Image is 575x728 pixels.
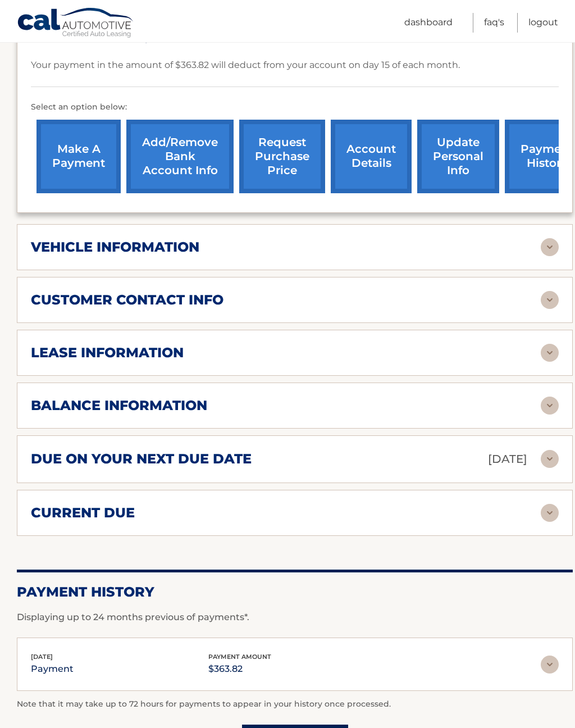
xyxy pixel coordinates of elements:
[331,120,412,193] a: account details
[404,13,453,33] a: Dashboard
[541,344,559,362] img: accordion-rest.svg
[31,344,184,361] h2: lease information
[541,656,559,674] img: accordion-rest.svg
[417,120,499,193] a: update personal info
[541,504,559,522] img: accordion-rest.svg
[36,120,121,193] a: make a payment
[541,291,559,309] img: accordion-rest.svg
[31,451,252,467] h2: due on your next due date
[541,450,559,468] img: accordion-rest.svg
[17,611,573,624] p: Displaying up to 24 months previous of payments*.
[31,57,460,73] p: Your payment in the amount of $363.82 will deduct from your account on day 15 of each month.
[31,101,559,114] p: Select an option below:
[31,292,223,308] h2: customer contact info
[31,504,135,521] h2: current due
[31,653,53,661] span: [DATE]
[528,13,558,33] a: Logout
[31,397,207,414] h2: balance information
[208,653,271,661] span: payment amount
[17,698,573,711] p: Note that it may take up to 72 hours for payments to appear in your history once processed.
[17,7,135,40] a: Cal Automotive
[484,13,504,33] a: FAQ's
[126,120,234,193] a: Add/Remove bank account info
[47,33,150,43] span: Enrolled For Auto Pay
[541,397,559,415] img: accordion-rest.svg
[17,584,573,600] h2: Payment History
[488,449,527,469] p: [DATE]
[31,239,199,256] h2: vehicle information
[239,120,325,193] a: request purchase price
[541,238,559,256] img: accordion-rest.svg
[208,661,271,677] p: $363.82
[31,661,74,677] p: payment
